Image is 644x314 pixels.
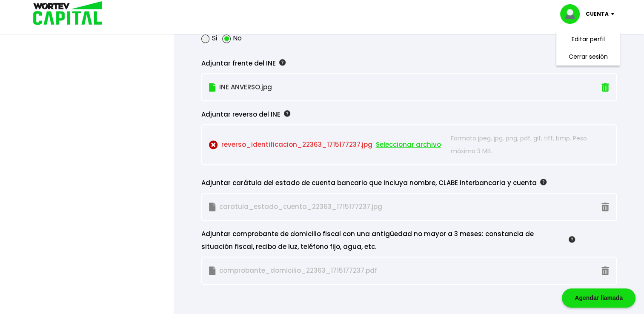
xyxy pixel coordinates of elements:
[451,132,609,157] p: Formato jpeg, jpg, png, pdf, gif, tiff, bmp. Peso máximo 3 MB.
[201,108,575,121] div: Adjuntar reverso del INE
[209,203,216,211] img: gray-file.d3045238.svg
[601,266,609,275] img: gray-trash.dd83e1a4.svg
[284,110,290,117] img: gfR76cHglkPwleuBLjWdxeZVvX9Wp6JBDmjRYY8JYDQn16A2ICN00zLTgIroGa6qie5tIuWH7V3AapTKqzv+oMZsGfMUqL5JM...
[560,4,586,24] img: profile-image
[562,288,635,308] div: Agendar llamada
[209,200,447,213] p: caratula_estado_cuenta_22363_1715177237.jpg
[201,57,575,70] div: Adjuntar frente del INE
[201,228,575,253] div: Adjuntar comprobante de domicilio fiscal con una antigüedad no mayor a 3 meses: constancia de sit...
[233,33,242,43] label: No
[540,179,547,185] img: gfR76cHglkPwleuBLjWdxeZVvX9Wp6JBDmjRYY8JYDQn16A2ICN00zLTgIroGa6qie5tIuWH7V3AapTKqzv+oMZsGfMUqL5JM...
[209,81,546,94] p: INE ANVERSO.jpg
[572,35,605,44] a: Editar perfil
[609,13,620,15] img: icon-down
[209,264,447,277] p: comprobante_domicilio_22363_1715177237.pdf
[209,140,218,149] img: cross-circle.ce22fdcf.svg
[209,266,216,275] img: gray-file.d3045238.svg
[201,177,575,189] div: Adjuntar carátula del estado de cuenta bancario que incluya nombre, CLABE interbancaria y cuenta
[601,83,609,92] img: trash.f49e7519.svg
[554,48,622,66] li: Cerrar sesión
[209,83,216,92] img: file.874bbc9e.svg
[601,203,609,211] img: gray-trash.dd83e1a4.svg
[209,132,447,157] p: reverso_identificacion_22363_1715177237.jpg
[279,59,286,66] img: gfR76cHglkPwleuBLjWdxeZVvX9Wp6JBDmjRYY8JYDQn16A2ICN00zLTgIroGa6qie5tIuWH7V3AapTKqzv+oMZsGfMUqL5JM...
[376,138,441,151] span: Seleccionar archivo
[212,33,217,43] label: Si
[569,236,575,243] img: gfR76cHglkPwleuBLjWdxeZVvX9Wp6JBDmjRYY8JYDQn16A2ICN00zLTgIroGa6qie5tIuWH7V3AapTKqzv+oMZsGfMUqL5JM...
[586,8,609,20] p: Cuenta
